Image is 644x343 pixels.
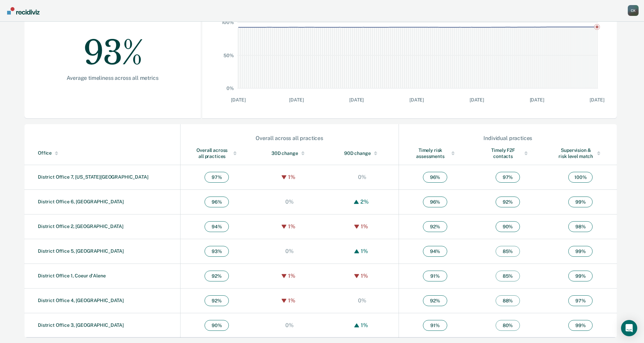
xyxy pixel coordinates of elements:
th: Toggle SortBy [471,142,544,165]
span: 98 % [568,221,593,232]
span: 92 % [423,295,447,306]
span: 99 % [568,246,593,257]
div: Timely risk assessments [412,147,458,159]
th: Toggle SortBy [399,142,471,165]
text: [DATE] [590,97,604,102]
span: 96 % [423,197,447,207]
a: District Office 2, [GEOGRAPHIC_DATA] [38,224,123,229]
span: 100 % [568,172,593,183]
span: 80 % [496,320,520,331]
text: [DATE] [470,97,484,102]
div: 0% [284,199,295,205]
span: 93 % [205,246,229,257]
div: 93% [46,21,179,75]
a: District Office 1, Coeur d'Alene [38,273,106,278]
a: District Office 6, [GEOGRAPHIC_DATA] [38,199,124,204]
div: Average timeliness across all metrics [46,75,179,81]
div: 1% [359,273,370,279]
span: 99 % [568,271,593,281]
div: Supervision & risk level match [558,147,603,159]
a: District Office 5, [GEOGRAPHIC_DATA] [38,248,124,254]
span: 90 % [205,320,229,331]
span: 92 % [205,295,229,306]
div: 0% [356,297,368,304]
div: 1% [286,174,297,180]
div: Office [38,150,177,156]
th: Toggle SortBy [180,142,253,165]
span: 92 % [496,197,520,207]
span: 99 % [568,197,593,207]
div: Open Intercom Messenger [621,320,637,336]
div: 2% [359,199,371,205]
div: 1% [359,223,370,230]
text: [DATE] [231,97,245,102]
span: 91 % [423,271,447,281]
th: Toggle SortBy [326,142,399,165]
div: 90D change [339,150,385,156]
div: 1% [286,273,297,279]
div: Overall across all practices [181,135,398,141]
span: 92 % [423,221,447,232]
div: 0% [284,322,295,328]
text: [DATE] [530,97,544,102]
th: Toggle SortBy [253,142,326,165]
text: [DATE] [409,97,424,102]
span: 85 % [496,246,520,257]
div: 30D change [267,150,312,156]
span: 94 % [423,246,447,257]
span: 85 % [496,271,520,281]
img: Recidiviz [7,7,40,15]
div: 1% [359,322,370,328]
div: Overall across all practices [194,147,240,159]
div: 1% [359,248,370,254]
span: 96 % [205,197,229,207]
span: 97 % [496,172,520,183]
a: District Office 3, [GEOGRAPHIC_DATA] [38,322,124,328]
span: 92 % [205,271,229,281]
div: C K [628,5,639,16]
span: 91 % [423,320,447,331]
a: District Office 7, [US_STATE][GEOGRAPHIC_DATA] [38,174,148,180]
button: Profile dropdown button [628,5,639,16]
span: 97 % [205,172,229,183]
a: District Office 4, [GEOGRAPHIC_DATA] [38,298,124,303]
div: 0% [284,248,295,254]
div: Timely F2F contacts [485,147,530,159]
span: 96 % [423,172,447,183]
span: 99 % [568,320,593,331]
text: [DATE] [289,97,304,102]
div: Individual practices [399,135,617,141]
th: Toggle SortBy [544,142,617,165]
th: Toggle SortBy [24,142,180,165]
span: 97 % [568,295,593,306]
span: 88 % [496,295,520,306]
div: 1% [286,297,297,304]
div: 1% [286,223,297,230]
div: 0% [356,174,368,180]
text: [DATE] [349,97,364,102]
span: 90 % [496,221,520,232]
span: 94 % [205,221,229,232]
